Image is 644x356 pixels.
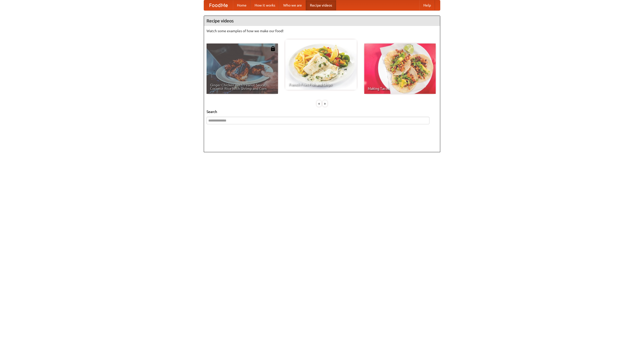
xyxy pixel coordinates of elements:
img: 483408.png [270,46,275,51]
div: « [317,100,321,107]
span: Making Tacos [368,87,432,90]
p: Watch some examples of how we make our food! [207,28,437,33]
a: French Fries Fish and Chips [285,39,357,90]
h5: Search [207,109,437,114]
a: Help [419,0,435,10]
div: » [323,100,327,107]
h4: Recipe videos [204,16,440,26]
a: Making Tacos [364,44,436,94]
a: FoodMe [204,0,233,10]
span: French Fries Fish and Chips [289,83,353,86]
a: Home [233,0,251,10]
a: Who we are [279,0,306,10]
a: How it works [251,0,279,10]
a: Recipe videos [306,0,336,10]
